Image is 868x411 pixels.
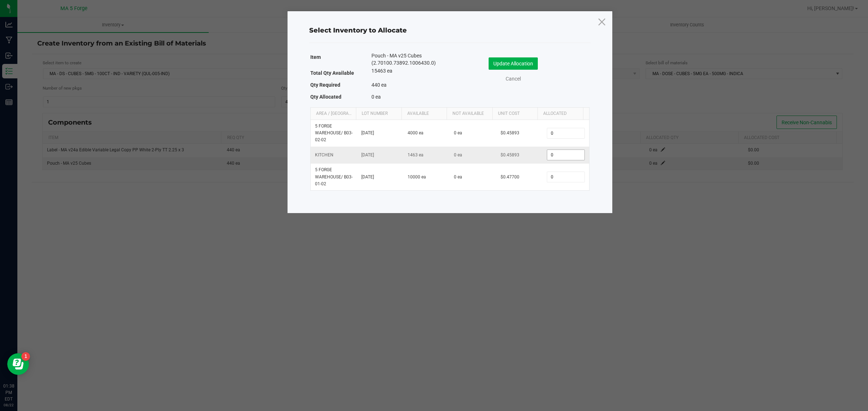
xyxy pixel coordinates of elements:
span: 0 ea [454,174,462,179]
span: $0.47700 [501,174,519,179]
iframe: Resource center unread badge [21,352,30,361]
td: [DATE] [357,120,403,147]
span: Pouch - MA v25 Cubes (2.70100.73892.1006430.0) [371,52,439,66]
span: 0 ea [454,152,462,157]
span: 0 ea [371,94,381,100]
span: $0.45893 [501,152,519,157]
span: 5 FORGE WAREHOUSE / B03-02-02 [315,124,353,142]
span: 1463 ea [408,152,424,157]
span: 15463 ea [371,68,392,74]
th: Not Available [447,108,492,120]
th: Area / [GEOGRAPHIC_DATA] [311,108,356,120]
a: Cancel [499,75,528,83]
span: KITCHEN [315,152,333,157]
span: $0.45893 [501,130,519,135]
iframe: Resource center [7,353,29,375]
span: 440 ea [371,82,387,88]
span: 5 FORGE WAREHOUSE / B03-01-02 [315,167,353,186]
span: 4000 ea [408,130,424,135]
td: [DATE] [357,147,403,164]
label: Qty Allocated [310,92,341,102]
label: Total Qty Available [310,68,354,78]
label: Item [310,52,321,62]
th: Unit Cost [492,108,538,120]
span: 10000 ea [408,174,426,179]
span: 0 ea [454,130,462,135]
span: Select Inventory to Allocate [309,26,407,34]
label: Qty Required [310,80,340,90]
td: [DATE] [357,164,403,190]
th: Available [401,108,447,120]
th: Lot Number [356,108,401,120]
th: Allocated [537,108,583,120]
button: Update Allocation [489,57,538,70]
